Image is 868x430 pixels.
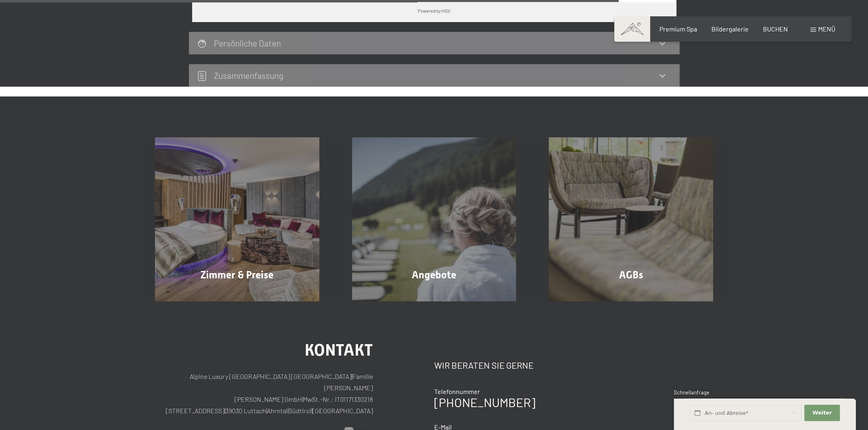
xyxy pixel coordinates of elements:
[288,407,289,414] span: |
[763,25,788,33] a: BUCHEN
[200,269,274,281] span: Zimmer & Preise
[434,360,534,370] span: Wir beraten Sie gerne
[336,137,533,302] a: Buchung Angebote
[139,137,336,302] a: Buchung Zimmer & Preise
[155,371,373,417] p: Alpine Luxury [GEOGRAPHIC_DATA] [GEOGRAPHIC_DATA] Familie [PERSON_NAME] [PERSON_NAME] GmbH MwSt.-...
[305,340,373,360] span: Kontakt
[619,269,643,281] span: AGBs
[302,395,303,403] span: |
[434,395,535,410] a: [PHONE_NUMBER]
[804,405,839,421] button: Weiter
[352,372,352,380] span: |
[674,389,709,396] span: Schnellanfrage
[224,407,225,414] span: |
[434,387,480,395] span: Telefonnummer
[818,25,835,33] span: Menü
[659,25,697,33] a: Premium Spa
[266,407,267,414] span: |
[214,70,283,81] h2: Zusammen­fassung
[532,137,729,302] a: Buchung AGBs
[412,269,456,281] span: Angebote
[418,7,451,14] div: Powered by HGV
[214,38,281,48] h2: Persönliche Daten
[711,25,749,33] a: Bildergalerie
[812,409,832,417] span: Weiter
[312,407,312,414] span: |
